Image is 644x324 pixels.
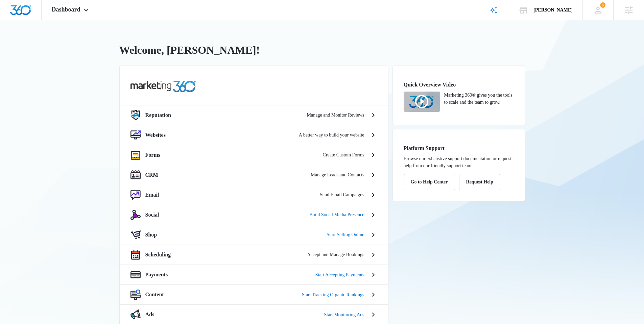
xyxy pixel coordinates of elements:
[145,111,171,119] p: Reputation
[52,6,80,13] span: Dashboard
[145,291,164,299] p: Content
[130,230,141,240] img: shopApp
[130,270,141,280] img: payments
[120,105,388,125] a: reputationReputationManage and Monitor Reviews
[600,2,605,8] div: notifications count
[320,191,364,198] p: Send Email Campaigns
[307,111,364,119] p: Manage and Monitor Reviews
[120,185,388,205] a: nurtureEmailSend Email Campaigns
[600,2,605,8] span: 5
[302,291,364,298] p: Start Tracking Organic Rankings
[145,251,171,259] p: Scheduling
[145,131,166,139] p: Websites
[404,174,455,190] button: Go to Help Center
[120,125,388,145] a: websiteWebsitesA better way to build your website
[315,271,364,278] p: Start Accepting Payments
[130,290,141,300] img: content
[130,81,196,92] img: common.products.marketing.title
[120,245,388,265] a: schedulingSchedulingAccept and Manage Bookings
[404,155,514,169] p: Browse our exhaustive support documentation or request help from our friendly support team.
[145,310,154,319] p: Ads
[444,92,514,109] p: Marketing 360® gives you the tools to scale and the team to grow.
[533,7,573,13] div: account name
[120,284,388,304] a: contentContentStart Tracking Organic Rankings
[120,225,388,245] a: shopAppShopStart Selling Online
[311,171,364,178] p: Manage Leads and Contacts
[299,131,364,139] p: A better way to build your website
[130,150,141,160] img: forms
[130,170,141,180] img: crm
[130,130,141,140] img: website
[130,110,141,120] img: reputation
[309,211,364,218] p: Build Social Media Presence
[120,265,388,284] a: paymentsPaymentsStart Accepting Payments
[145,191,159,199] p: Email
[324,311,364,318] p: Start Monitoring Ads
[145,271,168,279] p: Payments
[459,174,501,190] button: Request Help
[323,151,364,158] p: Create Custom Forms
[145,171,158,179] p: CRM
[120,165,388,185] a: crmCRMManage Leads and Contacts
[404,81,514,89] h2: Quick Overview Video
[145,211,159,219] p: Social
[145,151,160,159] p: Forms
[120,145,388,165] a: formsFormsCreate Custom Forms
[130,190,141,200] img: nurture
[307,251,364,258] p: Accept and Manage Bookings
[130,309,141,320] img: ads
[404,92,440,112] img: Quick Overview Video
[459,179,501,184] a: Request Help
[404,144,514,152] h2: Platform Support
[327,231,364,238] p: Start Selling Online
[119,42,260,58] h1: Welcome, [PERSON_NAME]!
[120,205,388,225] a: socialSocialBuild Social Media Presence
[130,250,141,260] img: scheduling
[130,210,141,220] img: social
[145,231,157,239] p: Shop
[404,179,459,184] a: Go to Help Center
